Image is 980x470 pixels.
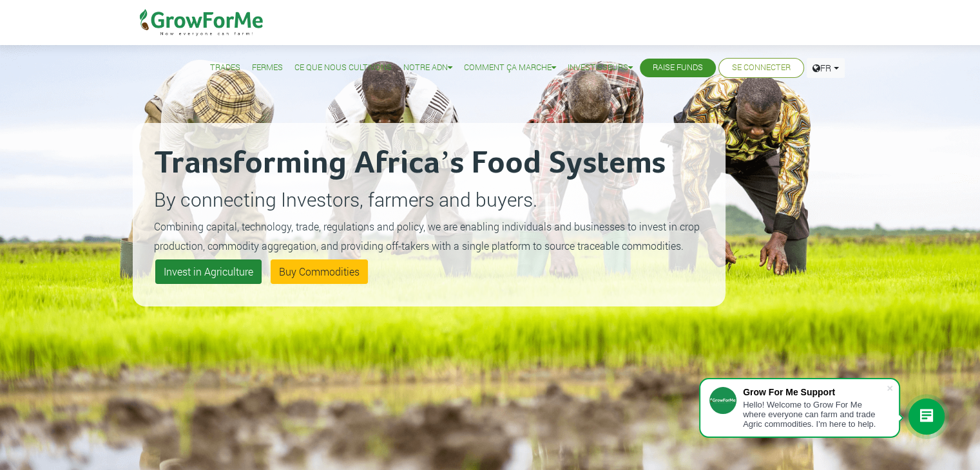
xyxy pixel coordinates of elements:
a: Buy Commodities [271,259,368,284]
a: FR [807,58,845,78]
a: Investisseurs [568,61,633,75]
small: Combining capital, technology, trade, regulations and policy, we are enabling individuals and bus... [154,220,700,252]
a: Ce que nous Cultivons [294,61,392,75]
a: Fermes [252,61,283,75]
div: Hello! Welcome to Grow For Me where everyone can farm and trade Agric commodities. I'm here to help. [743,400,886,429]
a: Raise Funds [653,61,703,75]
a: Se Connecter [732,61,791,75]
p: By connecting Investors, farmers and buyers. [154,185,704,214]
a: Invest in Agriculture [155,259,262,284]
a: Trades [210,61,240,75]
div: Grow For Me Support [743,387,886,397]
a: Notre ADN [403,61,452,75]
a: Comment ça Marche [464,61,556,75]
h2: Transforming Africa’s Food Systems [154,144,704,183]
